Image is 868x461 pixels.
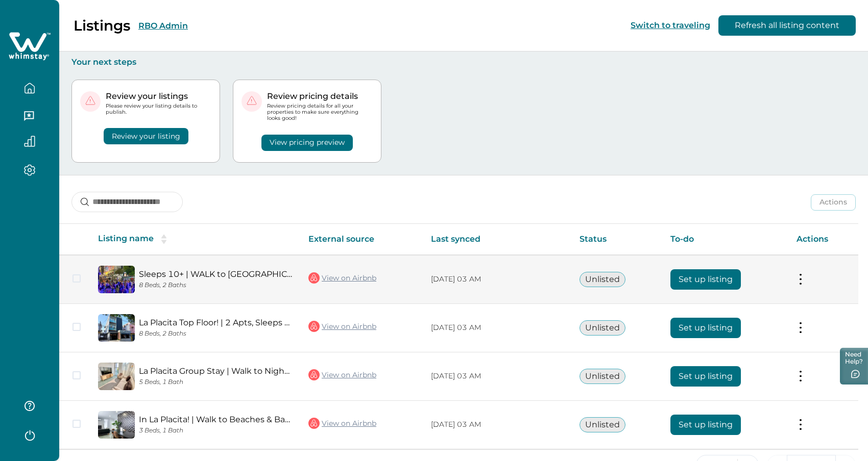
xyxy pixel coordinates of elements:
[811,194,856,211] button: Actions
[670,415,741,435] button: Set up listing
[662,224,788,255] th: To-do
[139,330,292,338] p: 8 Beds, 2 Baths
[580,272,625,287] button: Unlisted
[670,366,741,387] button: Set up listing
[308,271,376,285] a: View on Airbnb
[139,427,292,434] p: 3 Beds, 1 Bath
[580,320,625,336] button: Unlisted
[71,57,856,67] p: Your next steps
[261,135,353,151] button: View pricing preview
[98,314,135,342] img: propertyImage_La Placita Top Floor! | 2 Apts, Sleeps 10+ | Beach
[90,224,300,255] th: Listing name
[154,234,174,244] button: sorting
[104,128,188,144] button: Review your listing
[431,420,563,430] p: [DATE] 03 AM
[139,366,292,376] a: La Placita Group Stay | Walk to Nightlife & Beach!
[308,417,376,430] a: View on Airbnb
[138,21,188,31] button: RBO Admin
[718,15,856,36] button: Refresh all listing content
[431,274,563,285] p: [DATE] 03 AM
[139,281,292,289] p: 8 Beds, 2 Baths
[98,411,135,439] img: propertyImage_In La Placita! | Walk to Beaches & Bars | Balcony!
[423,224,571,255] th: Last synced
[106,103,211,115] p: Please review your listing details to publish.
[571,224,662,255] th: Status
[106,91,211,101] p: Review your listings
[74,17,130,34] p: Listings
[267,91,373,101] p: Review pricing details
[139,415,292,424] a: In La Placita! | Walk to Beaches & Bars | Balcony!
[139,318,292,327] a: La Placita Top Floor! | 2 Apts, Sleeps 10+ | Beach
[631,20,710,30] button: Switch to traveling
[98,363,135,390] img: propertyImage_La Placita Group Stay | Walk to Nightlife & Beach!
[98,266,135,293] img: propertyImage_Sleeps 10+ | WALK to La Placita & Beach | 2 APTS
[788,224,858,255] th: Actions
[431,371,563,381] p: [DATE] 03 AM
[139,378,292,386] p: 5 Beds, 1 Bath
[580,369,625,384] button: Unlisted
[139,269,292,279] a: Sleeps 10+ | WALK to [GEOGRAPHIC_DATA] | 2 APTS
[308,320,376,333] a: View on Airbnb
[431,323,563,333] p: [DATE] 03 AM
[267,103,373,122] p: Review pricing details for all your properties to make sure everything looks good!
[670,269,741,290] button: Set up listing
[580,417,625,432] button: Unlisted
[300,224,423,255] th: External source
[308,368,376,381] a: View on Airbnb
[670,318,741,338] button: Set up listing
